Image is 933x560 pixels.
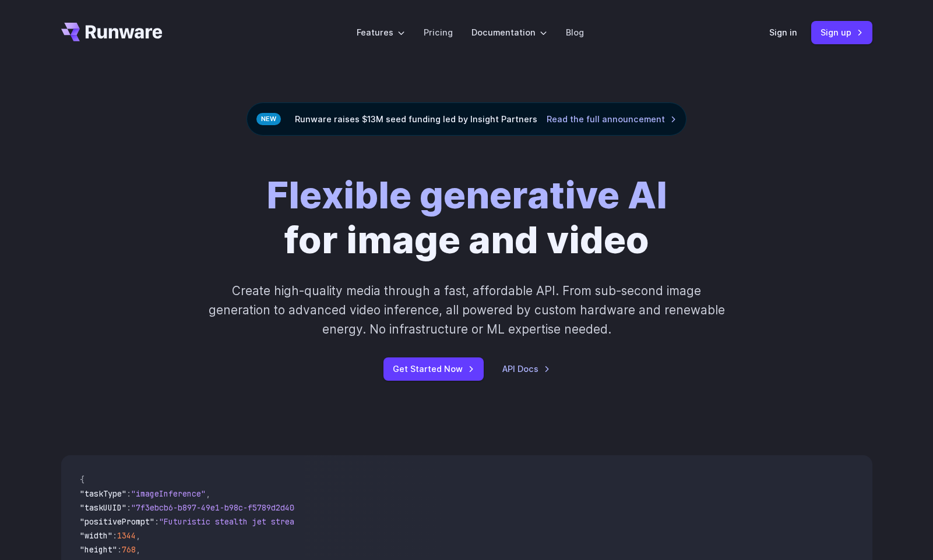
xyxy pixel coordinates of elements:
span: "positivePrompt" [80,516,154,527]
strong: Flexible generative AI [266,172,667,217]
span: : [112,530,117,541]
a: API Docs [502,362,550,375]
span: "width" [80,530,112,541]
div: Runware raises $13M seed funding led by Insight Partners [247,102,686,136]
p: Create high-quality media through a fast, affordable API. From sub-second image generation to adv... [207,281,726,339]
label: Documentation [471,26,547,39]
a: Get Started Now [383,357,484,380]
span: : [126,502,131,513]
span: "imageInference" [131,488,206,499]
label: Features [357,26,405,39]
a: Sign in [769,26,797,39]
span: "7f3ebcb6-b897-49e1-b98c-f5789d2d40d7" [131,502,308,513]
span: , [206,488,210,499]
span: : [117,544,122,555]
h1: for image and video [266,173,667,263]
span: "height" [80,544,117,555]
span: "taskUUID" [80,502,126,513]
span: 1344 [117,530,136,541]
a: Blog [566,26,584,39]
span: : [126,488,131,499]
span: : [154,516,159,527]
span: , [136,530,140,541]
span: , [136,544,140,555]
span: "taskType" [80,488,126,499]
a: Pricing [424,26,453,39]
a: Go to / [61,23,163,41]
span: "Futuristic stealth jet streaking through a neon-lit cityscape with glowing purple exhaust" [159,516,583,527]
span: 768 [122,544,136,555]
a: Read the full announcement [547,112,677,126]
span: { [80,474,85,485]
a: Sign up [811,21,872,44]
